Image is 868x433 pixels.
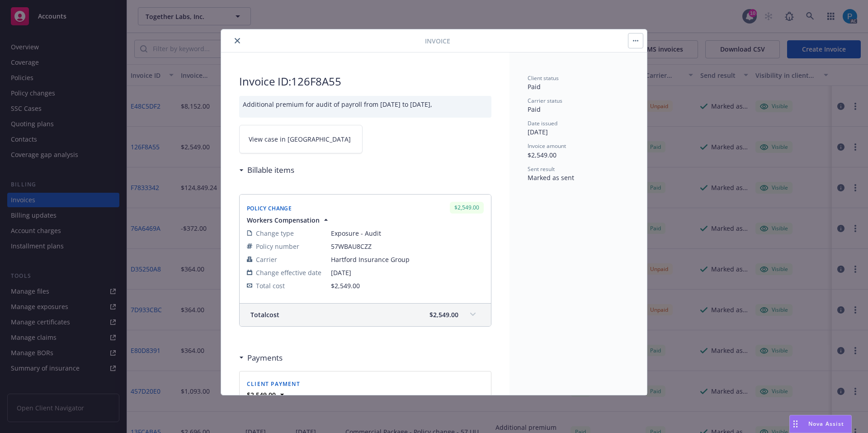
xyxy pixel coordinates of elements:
button: Workers Compensation [247,215,330,225]
span: Carrier status [528,97,562,105]
span: Workers Compensation [247,215,320,225]
div: Additional premium for audit of payroll from [DATE] to [DATE], [239,96,491,118]
div: Payments [239,352,283,364]
span: Total cost [250,310,279,319]
span: $2,549.00 [331,281,360,290]
span: Client status [528,74,559,82]
div: Billable items [239,164,294,176]
span: Total cost [256,281,285,290]
span: Invoice [425,36,450,46]
span: Policy Change [247,205,292,212]
span: $2,549.00 [528,151,557,159]
button: close [232,35,243,46]
span: Date issued [528,119,557,127]
span: $2,549.00 [429,310,458,319]
h2: Invoice ID: 126F8A55 [239,74,491,89]
h3: Billable items [247,164,294,176]
span: [DATE] [331,268,484,277]
a: View case in [GEOGRAPHIC_DATA] [239,125,363,153]
span: Policy number [256,242,299,251]
span: Change effective date [256,268,321,277]
div: $2,549.00 [450,202,484,213]
span: 57WBAU8CZZ [331,242,484,251]
span: Carrier [256,255,277,264]
h3: Payments [247,352,283,364]
div: Drag to move [790,415,801,433]
span: Change type [256,228,294,238]
span: Paid [528,82,541,91]
span: [DATE] [528,128,548,136]
strong: $2,549.00 [247,390,276,399]
span: Nova Assist [808,420,844,428]
span: Invoice amount [528,142,566,150]
div: Totalcost$2,549.00 [240,304,491,326]
span: Marked as sent [528,173,574,182]
span: Hartford Insurance Group [331,255,484,264]
span: Exposure - Audit [331,228,484,238]
span: Paid [528,105,541,114]
span: View case in [GEOGRAPHIC_DATA] [249,134,351,144]
span: Client payment [247,380,300,388]
button: Nova Assist [789,415,852,433]
span: Sent result [528,165,555,173]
